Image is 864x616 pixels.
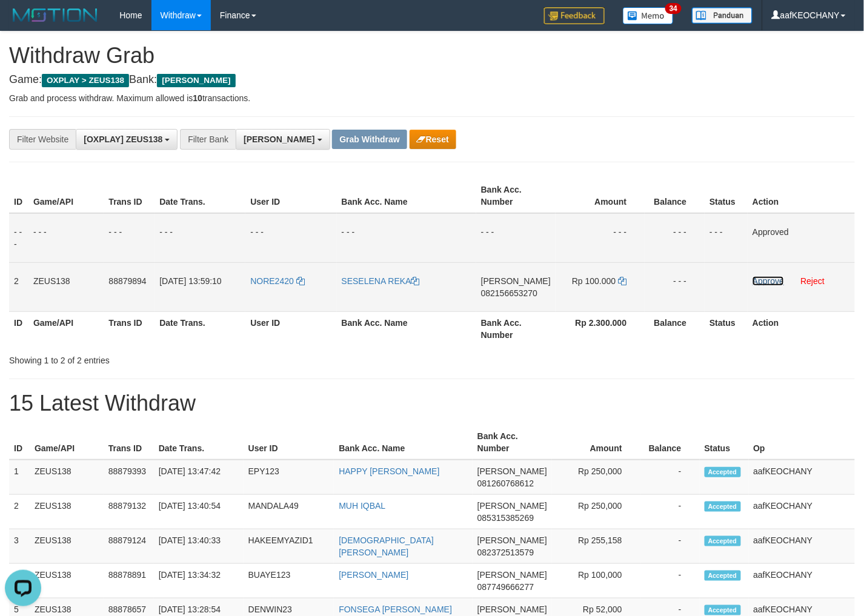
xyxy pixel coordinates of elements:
td: - - - [476,213,556,263]
span: [PERSON_NAME] [477,570,547,580]
button: Open LiveChat chat widget [5,5,41,41]
span: Copy 082156653270 to clipboard [481,288,537,298]
th: Date Trans. [154,425,244,460]
span: [PERSON_NAME] [477,535,547,545]
td: - [640,564,700,598]
span: 34 [665,3,682,14]
span: Copy 087749666277 to clipboard [477,582,534,592]
span: NORE2420 [250,276,294,286]
button: Grab Withdraw [332,130,407,149]
td: MANDALA49 [244,495,334,529]
th: Date Trans. [155,179,245,213]
td: HAKEEMYAZID1 [244,529,334,564]
td: - - - [245,213,336,263]
td: 88879132 [104,495,154,529]
span: Copy 081260768612 to clipboard [477,479,534,488]
td: - - - [104,213,155,263]
td: ZEUS138 [28,262,104,311]
th: User ID [245,179,336,213]
td: 1 [9,460,30,495]
td: BUAYE123 [244,564,334,598]
th: Bank Acc. Name [337,311,476,346]
th: ID [9,179,28,213]
img: panduan.png [692,7,753,24]
span: Copy 085315385269 to clipboard [477,513,534,523]
th: Action [748,311,855,346]
span: Accepted [705,605,741,615]
td: aafKEOCHANY [749,564,855,598]
td: Rp 255,158 [552,529,640,564]
th: Rp 2.300.000 [556,311,645,346]
th: Game/API [28,179,104,213]
td: - - - [645,213,705,263]
td: 4 [9,564,30,598]
button: [OXPLAY] ZEUS138 [76,129,178,150]
button: Reset [410,130,456,149]
td: aafKEOCHANY [749,495,855,529]
a: [DEMOGRAPHIC_DATA][PERSON_NAME] [339,535,434,557]
a: HAPPY [PERSON_NAME] [339,466,439,476]
a: Reject [801,276,825,286]
p: Grab and process withdraw. Maximum allowed is transactions. [9,92,855,104]
td: aafKEOCHANY [749,529,855,564]
td: aafKEOCHANY [749,460,855,495]
td: [DATE] 13:47:42 [154,460,244,495]
td: Approved [748,213,855,263]
th: Trans ID [104,425,154,460]
td: Rp 250,000 [552,495,640,529]
span: [OXPLAY] ZEUS138 [84,134,162,144]
th: User ID [245,311,336,346]
a: SESELENA REKA [342,276,420,286]
img: MOTION_logo.png [9,6,101,24]
span: Copy 082372513579 to clipboard [477,548,534,557]
img: Button%20Memo.svg [623,7,674,24]
span: OXPLAY > ZEUS138 [42,74,129,87]
span: Accepted [705,571,741,581]
td: 2 [9,495,30,529]
div: Filter Bank [180,129,236,150]
td: - [640,495,700,529]
td: - - - [556,213,645,263]
span: [PERSON_NAME] [477,466,547,476]
td: - - - [28,213,104,263]
span: Accepted [705,502,741,512]
th: Bank Acc. Number [473,425,552,460]
td: - - - [337,213,476,263]
td: Rp 250,000 [552,460,640,495]
span: [PERSON_NAME] [157,74,235,87]
a: FONSEGA [PERSON_NAME] [339,604,452,614]
th: Op [749,425,855,460]
th: Action [748,179,855,213]
td: [DATE] 13:40:54 [154,495,244,529]
th: Game/API [28,311,104,346]
td: 88878891 [104,564,154,598]
span: Rp 100.000 [572,276,616,286]
span: Accepted [705,467,741,477]
td: ZEUS138 [30,564,104,598]
td: - [640,460,700,495]
th: ID [9,425,30,460]
span: [PERSON_NAME] [481,276,551,286]
th: ID [9,311,28,346]
div: Filter Website [9,129,76,150]
th: Balance [640,425,700,460]
h4: Game: Bank: [9,74,855,86]
div: Showing 1 to 2 of 2 entries [9,349,351,366]
th: Amount [552,425,640,460]
td: [DATE] 13:34:32 [154,564,244,598]
th: Status [705,311,748,346]
td: 2 [9,262,28,311]
img: Feedback.jpg [544,7,605,24]
th: Status [700,425,749,460]
span: Accepted [705,536,741,546]
th: Bank Acc. Name [337,179,476,213]
td: - - - [645,262,705,311]
td: 88879393 [104,460,154,495]
a: [PERSON_NAME] [339,570,408,580]
td: - - - [705,213,748,263]
span: [PERSON_NAME] [477,501,547,511]
td: ZEUS138 [30,495,104,529]
th: Balance [645,311,705,346]
td: 88879124 [104,529,154,564]
td: 3 [9,529,30,564]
